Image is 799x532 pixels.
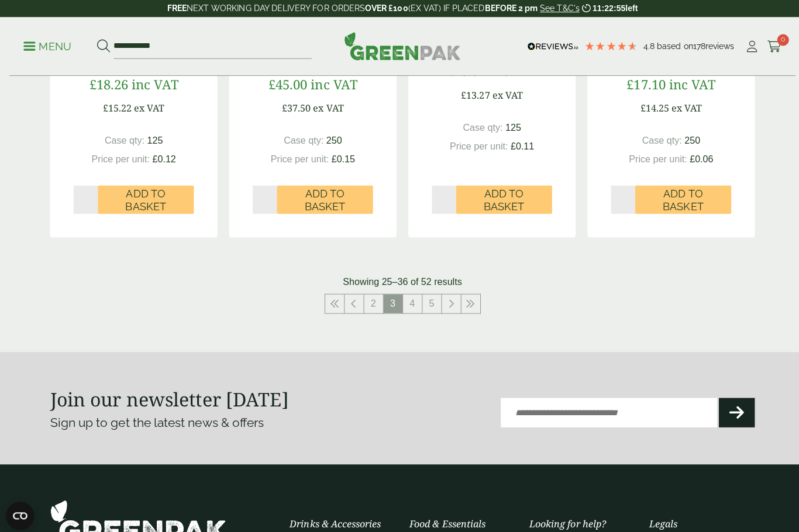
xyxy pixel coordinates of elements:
span: 125 [502,121,518,131]
span: Case qty: [282,134,322,144]
span: 125 [146,134,162,144]
span: inc VAT [664,74,711,92]
span: Add to Basket [461,186,540,211]
span: Case qty: [638,134,677,144]
span: inc VAT [309,74,355,92]
a: 2 [361,292,380,311]
span: 11:22:55 [588,4,621,13]
img: GreenPak Supplies [342,32,457,60]
button: Open CMP widget [6,498,34,526]
strong: Join our newsletter [DATE] [50,383,287,408]
span: £0.11 [507,140,531,150]
span: 250 [680,134,695,144]
span: £14.25 [636,100,664,113]
span: 250 [324,134,340,144]
a: 5 [419,292,438,311]
span: Price per unit: [624,153,682,163]
img: REVIEWS.io [524,42,574,50]
span: £18.26 [89,74,128,92]
span: Based on [652,41,688,50]
p: Sign up to get the latest news & offers [50,410,364,429]
p: Menu [23,39,71,53]
div: 4.78 Stars [580,40,633,51]
button: Add to Basket [97,184,192,212]
a: See T&C's [536,4,575,13]
button: Add to Basket [453,184,548,212]
span: inc VAT [131,74,177,92]
span: ex VAT [133,100,164,113]
span: £0.12 [151,153,175,163]
span: ex VAT [311,100,342,113]
span: Price per unit: [446,140,504,150]
span: 178 [688,41,700,50]
i: Cart [761,40,776,52]
span: £15.22 [102,100,131,113]
strong: FREE [166,4,185,13]
span: Add to Basket [639,186,718,211]
span: £17.10 [622,74,661,92]
span: ex VAT [667,100,697,113]
span: £45.00 [267,74,305,92]
span: Add to Basket [283,186,362,211]
strong: BEFORE 2 pm [481,4,533,13]
button: Add to Basket [631,184,726,212]
span: £0.15 [329,153,353,163]
span: 3 [381,292,399,311]
a: 4 [400,292,419,311]
span: £0.06 [685,153,708,163]
span: Price per unit: [268,153,326,163]
button: Add to Basket [275,184,370,212]
span: 4.8 [639,41,652,50]
a: 0 [761,37,776,55]
span: Case qty: [460,121,500,131]
span: £13.27 [458,88,487,100]
p: Showing 25–36 of 52 results [340,273,459,287]
span: reviews [700,41,729,50]
span: ex VAT [489,88,519,100]
i: My Account [739,40,754,52]
span: Case qty: [104,134,144,144]
strong: OVER £100 [362,4,405,13]
a: Menu [23,39,71,51]
span: Price per unit: [91,153,149,163]
span: Add to Basket [105,186,184,211]
span: £37.50 [280,100,309,113]
span: 0 [772,34,783,46]
span: left [621,4,633,13]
